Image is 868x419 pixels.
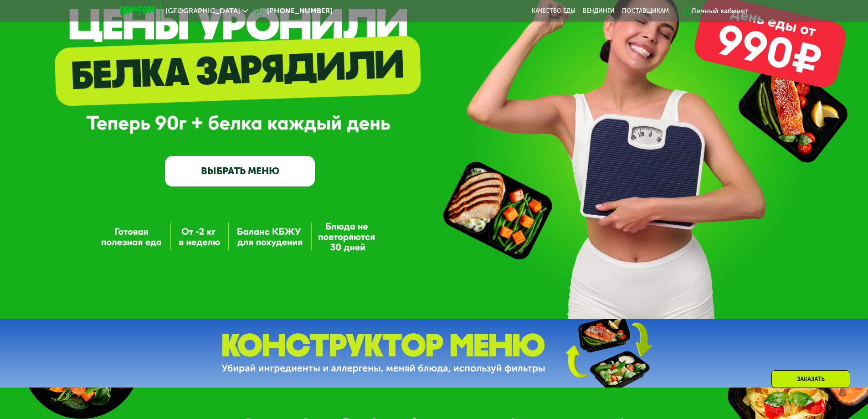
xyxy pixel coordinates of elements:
[252,5,332,16] a: [PHONE_NUMBER]
[771,370,850,388] div: Заказать
[583,7,615,15] a: Вендинги
[165,156,315,186] a: ВЫБРАТЬ МЕНЮ
[622,7,669,15] div: поставщикам
[691,5,749,16] div: Личный кабинет
[532,7,575,15] a: Качество еды
[165,7,240,15] span: [GEOGRAPHIC_DATA]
